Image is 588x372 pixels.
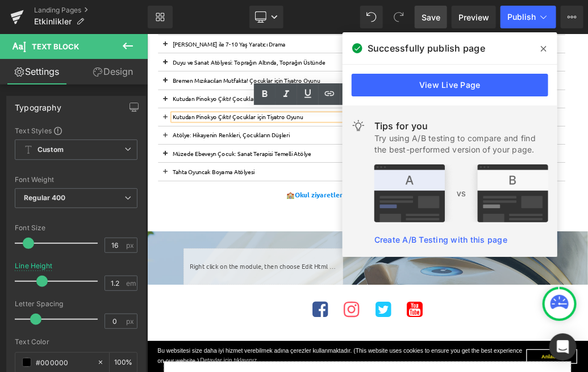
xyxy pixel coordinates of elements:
a: Preview [452,6,496,28]
div: Tips for you [374,119,548,133]
button: Publish [501,6,556,28]
font: [PERSON_NAME] ile 7-10 Yaş Yaratıcı Drama [40,9,216,20]
div: Font Size [15,224,137,232]
span: Publish [507,12,536,22]
span: Preview [458,11,489,23]
div: Line Height [15,262,52,270]
b: Regular 400 [24,193,66,202]
button: Undo [360,6,383,28]
a: View Live Page [352,74,548,96]
a: Okul ziyaretleri hakkında bilgi almak için tıklayınız. [230,243,481,256]
button: Redo [387,6,410,28]
div: Text Color [15,338,137,346]
a: New Library [148,6,173,28]
div: Typography [15,96,61,112]
div: Open Intercom Messenger [549,333,577,361]
a: Create A/B Testing with this page [374,235,507,244]
div: Letter Spacing [15,300,137,308]
div: Try using A/B testing to compare and find the best-performed version of your page. [374,133,548,155]
a: Landing Pages [34,6,148,15]
img: light.svg [352,119,365,133]
div: Font Weight [15,176,137,184]
b: Custom [37,145,64,155]
span: Etkinlikler [34,17,72,26]
span: Text Block [32,42,79,51]
span: em [126,280,136,287]
a: Design [76,59,150,84]
div: Text Styles [15,126,137,135]
button: More [561,6,583,28]
span: Save [422,11,440,23]
span: Successfully publish page [368,41,485,55]
span: px [126,318,136,325]
input: Color [36,356,91,369]
span: px [126,242,136,249]
img: tip.png [374,164,548,222]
